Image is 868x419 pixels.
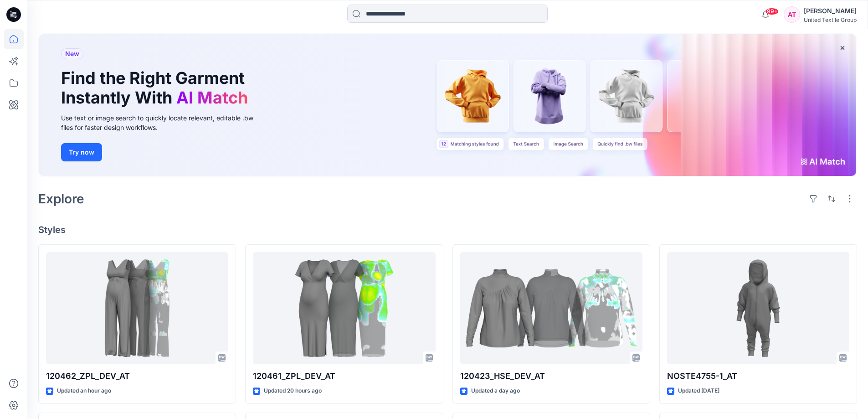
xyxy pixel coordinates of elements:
h1: Find the Right Garment Instantly With [61,68,252,108]
a: 120462_ZPL_DEV_AT [46,252,228,365]
div: AT [784,6,800,23]
a: NOSTE4755-1_AT [667,252,849,365]
div: Use text or image search to quickly locate relevant, editable .bw files for faster design workflows. [61,113,266,132]
h2: Explore [38,191,84,206]
p: Updated a day ago [471,386,520,396]
p: 120462_ZPL_DEV_AT [46,370,228,383]
p: Updated 20 hours ago [264,386,322,396]
a: 120423_HSE_DEV_AT [460,252,642,365]
div: United Textile Group [804,16,857,23]
a: 120461_ZPL_DEV_AT [253,252,435,365]
div: [PERSON_NAME] [804,5,857,16]
p: 120423_HSE_DEV_AT [460,370,642,383]
p: NOSTE4755-1_AT [667,370,849,383]
span: 99+ [765,8,779,15]
span: AI Match [176,88,248,108]
p: Updated [DATE] [678,386,719,396]
p: Updated an hour ago [57,386,111,396]
h4: Styles [38,224,857,235]
span: New [65,48,79,59]
p: 120461_ZPL_DEV_AT [253,370,435,383]
button: Try now [61,143,102,161]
